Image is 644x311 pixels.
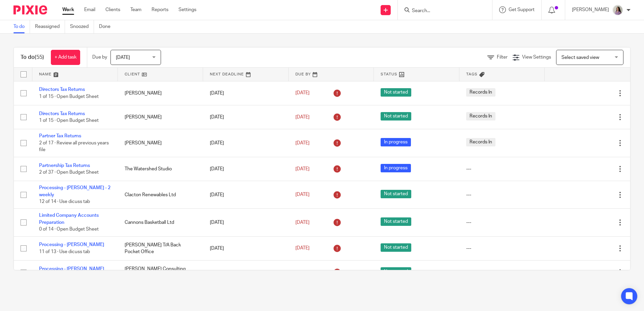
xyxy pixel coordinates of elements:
td: [PERSON_NAME] [118,105,203,129]
a: Team [130,6,141,13]
a: Directors Tax Returns [39,87,85,92]
span: Not started [381,190,411,198]
td: [DATE] [203,105,289,129]
a: Email [84,6,95,13]
td: [DATE] [203,209,289,236]
td: [DATE] [203,181,289,209]
p: [PERSON_NAME] [572,6,609,13]
a: Clients [105,6,120,13]
div: --- [466,192,538,198]
span: In progress [381,138,411,146]
span: Tags [466,72,478,76]
div: --- [466,219,538,226]
h1: To do [21,54,44,61]
td: Clacton Renewables Ltd [118,181,203,209]
a: Reassigned [35,20,65,33]
span: Records In [466,88,495,97]
a: To do [13,20,30,33]
a: Reports [152,6,168,13]
span: [DATE] [295,193,310,197]
span: Get Support [509,7,535,12]
span: [DATE] [295,220,310,225]
a: Snoozed [70,20,94,33]
td: The Watershed Studio [118,157,203,181]
td: [DATE] [203,261,289,284]
span: 0 of 14 · Open Budget Sheet [39,227,99,232]
span: [DATE] [116,55,130,60]
span: 2 of 37 · Open Budget Sheet [39,170,99,175]
span: (55) [35,55,44,60]
div: --- [466,269,538,276]
span: Not started [381,88,411,97]
a: Done [99,20,116,33]
td: Cannons Basketball Ltd [118,209,203,236]
span: Not started [381,112,411,120]
a: Work [62,6,74,13]
span: [DATE] [295,246,310,251]
span: View Settings [522,55,551,60]
a: Processing - [PERSON_NAME] [39,267,104,271]
span: Not started [381,243,411,252]
a: + Add task [51,50,80,65]
td: [DATE] [203,157,289,181]
span: 2 of 17 · Review all previous years file [39,141,109,152]
a: Partner Tax Returns [39,134,81,138]
p: Due by [92,54,107,61]
span: 11 of 13 · Use dicuss tab [39,249,90,254]
span: 1 of 15 · Open Budget Sheet [39,94,99,99]
div: --- [466,166,538,172]
td: [PERSON_NAME] T/A Back Pocket Office [118,236,203,260]
span: [DATE] [295,91,310,96]
span: 12 of 14 · Use dicuss tab [39,199,90,204]
span: In progress [381,164,411,172]
img: Pixie [13,5,47,14]
span: Not started [381,217,411,226]
td: [PERSON_NAME] Consulting Limited [118,261,203,284]
a: Directors Tax Returns [39,111,85,116]
a: Settings [179,6,196,13]
div: --- [466,245,538,252]
a: Processing - [PERSON_NAME] - 2 weekly [39,185,110,197]
a: Limited Company Accounts Preparation [39,213,99,224]
a: Partnership Tax Returns [39,163,90,168]
span: [DATE] [295,167,310,171]
td: [PERSON_NAME] [118,129,203,157]
span: Records In [466,112,495,120]
td: [PERSON_NAME] [118,81,203,105]
span: 1 of 15 · Open Budget Sheet [39,118,99,123]
span: Not started [381,267,411,276]
span: Filter [497,55,508,60]
td: [DATE] [203,236,289,260]
a: Processing - [PERSON_NAME] [39,242,104,247]
input: Search [411,8,472,14]
span: [DATE] [295,115,310,119]
span: Records In [466,138,495,146]
td: [DATE] [203,81,289,105]
td: [DATE] [203,129,289,157]
img: Olivia.jpg [612,5,623,15]
span: Select saved view [561,55,599,60]
span: [DATE] [295,141,310,145]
